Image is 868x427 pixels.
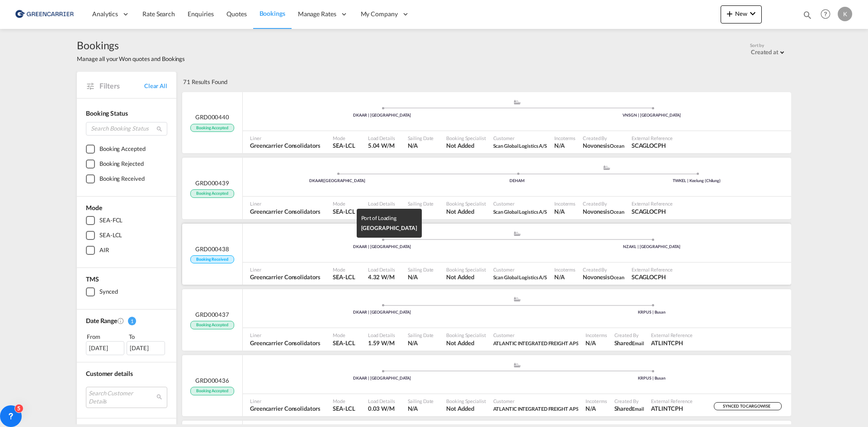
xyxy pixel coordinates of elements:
span: Scan Global Logistics A/S [493,143,547,149]
md-checkbox: AIR [86,246,167,255]
span: | [323,178,324,183]
div: K [838,7,852,21]
span: Greencarrier Consolidators [250,404,320,413]
span: Load Details [368,135,395,141]
span: ATLANTIC INTEGRATED FREIGHT APS [493,340,579,346]
div: N/A [554,273,565,281]
span: Liner [250,266,320,273]
span: SEA-LCL [333,141,355,150]
span: GRD000438 [195,245,229,253]
div: VNSGN | [GEOGRAPHIC_DATA] [517,113,787,118]
span: Liner [250,200,320,207]
div: Created at [751,48,778,56]
div: GRD000440 Booking Accepted assets/icons/custom/ship-fill.svgassets/icons/custom/roll-o-plane.svgP... [182,92,791,154]
md-icon: icon-plus 400-fg [724,8,735,19]
span: Created By [583,135,624,141]
div: SYNCED TO CARGOWISE [714,402,782,411]
span: Greencarrier Consolidators [250,207,320,216]
span: TMS [86,275,99,283]
md-icon: assets/icons/custom/ship-fill.svg [512,100,523,104]
div: Booking Received [99,174,144,183]
span: Booking Specialist [446,135,486,141]
span: Created By [583,200,624,207]
span: External Reference [651,332,692,338]
div: Port of Loading [361,213,417,223]
span: SCAGLOCPH [632,141,673,150]
div: DKAAR | [GEOGRAPHIC_DATA] [247,244,517,250]
div: DKAAR | [GEOGRAPHIC_DATA] [247,310,517,315]
span: Load Details [368,266,395,273]
span: Novonesis Ocean [583,207,624,216]
span: Filters [99,81,144,91]
span: ATLINTCPH [651,404,692,413]
span: Novonesis Ocean [583,141,624,150]
div: From [86,332,126,341]
div: icon-magnify [802,10,812,23]
span: External Reference [632,135,673,141]
span: Incoterms [585,398,607,404]
span: GRD000439 [195,179,229,187]
div: KRPUS | Busan [517,310,787,315]
span: 4.32 W/M [368,273,395,281]
div: Booking Status [86,109,167,118]
md-icon: icon-magnify [156,126,163,132]
span: Booking Accepted [190,189,234,198]
span: GRD000436 [195,376,229,385]
div: DKAAR [GEOGRAPHIC_DATA] [247,178,427,184]
span: Customer [493,398,579,404]
span: N/A [408,339,434,347]
span: Created By [583,266,624,273]
span: Not Added [446,207,486,216]
md-icon: Created On [117,317,124,324]
span: GRD000437 [195,310,229,319]
span: Liner [250,135,320,141]
span: Sailing Date [408,332,434,338]
span: 5.04 W/M [368,142,395,149]
span: N/A [408,141,434,150]
div: GRD000439 Booking Accepted Port of OriginAarhus assets/icons/custom/ship-fill.svgassets/icons/cus... [182,158,791,219]
span: Not Added [446,273,486,281]
span: N/A [408,207,434,216]
span: Booking Specialist [446,398,486,404]
span: Bookings [77,38,185,52]
md-checkbox: Synced [86,287,167,296]
span: Incoterms [554,266,576,273]
span: Customer details [86,370,132,377]
span: Booking Accepted [190,124,234,132]
span: Manage Rates [298,9,336,19]
md-checkbox: SEA-FCL [86,216,167,225]
span: Booking Specialist [446,266,486,273]
span: Customer [493,266,547,273]
span: Scan Global Logistics A/S [493,141,547,150]
div: Help [818,6,838,23]
span: New [724,10,758,17]
span: Incoterms [585,332,607,338]
md-icon: icon-magnify [802,10,812,20]
span: Booking Specialist [446,200,486,207]
div: N/A [585,404,596,413]
span: Shared Email [614,339,644,347]
span: Ocean [610,274,624,280]
span: Scan Global Logistics A/S [493,273,547,281]
span: SEA-LCL [333,273,355,281]
span: N/A [408,404,434,413]
span: Scan Global Logistics A/S [493,274,547,280]
span: Mode [333,135,355,141]
div: To [128,332,168,341]
button: icon-plus 400-fgNewicon-chevron-down [721,5,762,23]
div: KRPUS | Busan [517,375,787,381]
span: Load Details [368,398,395,404]
span: My Company [361,9,398,19]
div: SEA-LCL [99,231,122,240]
span: Sailing Date [408,398,434,404]
span: External Reference [632,200,673,207]
span: Booking Status [86,109,128,117]
span: Greencarrier Consolidators [250,339,320,347]
span: Rate Search [142,10,175,18]
span: Customer [493,135,547,141]
span: SCAGLOCPH [632,207,673,216]
a: Clear All [144,82,167,90]
span: ATLINTCPH [651,339,692,347]
md-icon: assets/icons/custom/ship-fill.svg [512,363,523,367]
